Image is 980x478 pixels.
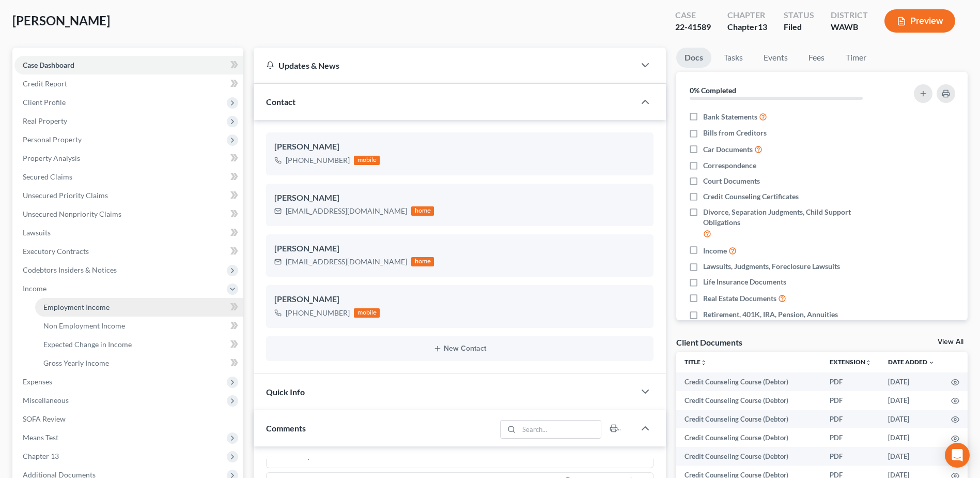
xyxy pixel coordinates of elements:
span: Real Property [23,116,67,125]
span: Quick Info [266,387,305,397]
span: Executory Contracts [23,247,89,256]
div: mobile [354,156,380,165]
span: Employment Income [43,303,110,311]
span: Credit Report [23,79,67,88]
div: Case [675,9,711,21]
span: Car Documents [703,144,753,155]
div: [PHONE_NUMBER] [286,155,350,166]
span: Gross Yearly Income [43,358,109,367]
i: expand_more [928,360,935,366]
div: District [831,9,868,21]
i: unfold_more [701,360,707,366]
td: Credit Counseling Course (Debtor) [676,428,821,447]
td: Credit Counseling Course (Debtor) [676,410,821,428]
div: [EMAIL_ADDRESS][DOMAIN_NAME] [286,257,407,267]
a: Unsecured Priority Claims [14,186,243,205]
a: Gross Yearly Income [35,354,243,372]
input: Search... [519,421,601,438]
span: Unsecured Nonpriority Claims [23,210,121,218]
span: Life Insurance Documents [703,277,786,287]
div: Open Intercom Messenger [945,443,970,468]
span: Chapter 13 [23,452,59,460]
span: Comments [266,423,306,433]
span: 13 [758,22,767,32]
a: Timer [837,48,875,68]
span: Contact [266,97,295,107]
td: PDF [821,410,880,428]
span: Bank Statements [703,112,757,122]
a: SOFA Review [14,410,243,428]
div: WAWB [831,21,868,33]
span: Expenses [23,377,52,386]
div: Chapter [727,9,767,21]
span: Real Estate Documents [703,293,776,304]
span: Means Test [23,433,58,442]
a: Tasks [715,48,751,68]
td: Credit Counseling Course (Debtor) [676,391,821,410]
a: Date Added expand_more [888,358,935,366]
td: Credit Counseling Course (Debtor) [676,372,821,391]
td: [DATE] [880,391,943,410]
a: Unsecured Nonpriority Claims [14,205,243,223]
a: Extensionunfold_more [830,358,872,366]
span: Client Profile [23,98,66,107]
a: Expected Change in Income [35,335,243,354]
div: [PHONE_NUMBER] [286,308,350,318]
td: PDF [821,447,880,466]
a: Non Employment Income [35,317,243,335]
div: home [411,206,434,216]
a: Fees [800,48,833,68]
div: Status [784,9,814,21]
div: Updates & News [266,60,623,71]
div: [PERSON_NAME] [274,141,645,153]
div: [PERSON_NAME] [274,243,645,255]
button: New Contact [274,345,645,353]
span: Personal Property [23,135,82,144]
i: unfold_more [865,360,872,366]
strong: 0% Completed [690,86,736,95]
span: Case Dashboard [23,61,74,69]
a: Docs [676,48,711,68]
span: Court Documents [703,176,760,186]
a: Lawsuits [14,223,243,242]
a: View All [938,338,963,346]
td: PDF [821,428,880,447]
a: Titleunfold_more [685,358,707,366]
span: SOFA Review [23,414,66,423]
span: Non Employment Income [43,321,125,330]
td: [DATE] [880,447,943,466]
div: mobile [354,308,380,318]
a: Employment Income [35,298,243,317]
span: Income [23,284,46,293]
span: Lawsuits, Judgments, Foreclosure Lawsuits [703,261,840,272]
td: [DATE] [880,372,943,391]
span: [PERSON_NAME] [12,13,110,28]
button: Preview [884,9,955,33]
span: Secured Claims [23,172,72,181]
span: Retirement, 401K, IRA, Pension, Annuities [703,309,838,320]
a: Credit Report [14,74,243,93]
span: Expected Change in Income [43,340,132,349]
td: PDF [821,372,880,391]
div: Chapter [727,21,767,33]
div: [EMAIL_ADDRESS][DOMAIN_NAME] [286,206,407,216]
div: [PERSON_NAME] [274,192,645,204]
span: Property Analysis [23,154,80,162]
span: Credit Counseling Certificates [703,191,799,202]
div: [PERSON_NAME] [274,293,645,306]
span: Income [703,246,727,256]
div: Filed [784,21,814,33]
td: Credit Counseling Course (Debtor) [676,447,821,466]
a: Executory Contracts [14,242,243,261]
td: [DATE] [880,428,943,447]
div: Client Documents [676,337,742,348]
a: Secured Claims [14,168,243,186]
span: Bills from Creditors [703,128,767,138]
td: [DATE] [880,410,943,428]
td: PDF [821,391,880,410]
a: Events [755,48,796,68]
span: Correspondence [703,160,756,171]
div: home [411,257,434,266]
a: Property Analysis [14,149,243,168]
a: Case Dashboard [14,56,243,74]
